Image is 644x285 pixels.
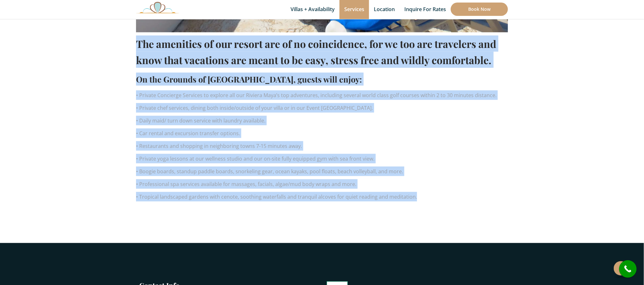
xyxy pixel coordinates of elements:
[136,129,508,138] p: • Car rental and excursion transfer options.
[136,2,179,13] img: Awesome Logo
[136,73,508,86] h2: On the Grounds of [GEOGRAPHIC_DATA], guests will enjoy:
[136,36,508,68] h1: The amenities of our resort are of no coincidence, for we too are travelers and know that vacatio...
[136,103,508,113] p: • Private chef services, dining both inside/outside of your villa or in our Event [GEOGRAPHIC_DATA].
[136,90,508,100] p: • Private Concierge Services to explore all our Riviera Maya’s top adventures, including several ...
[451,3,508,16] a: Book Now
[136,116,508,125] p: • Daily maid/ turn down service with laundry available.
[621,262,635,276] i: call
[136,154,508,163] p: • Private yoga lessons at our wellness studio and our on-site fully equipped gym with sea front v...
[136,192,508,202] p: • Tropical landscaped gardens with cenote, soothing waterfalls and tranquil alcoves for quiet rea...
[136,179,508,189] p: • Professional spa services available for massages, facials, algae/mud body wraps and more.
[619,260,637,278] a: call
[136,167,508,176] p: • Boogie boards, standup paddle boards, snorkeling gear, ocean kayaks, pool floats, beach volleyb...
[136,141,508,151] p: • Restaurants and shopping in neighboring towns 7-15 minutes away.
